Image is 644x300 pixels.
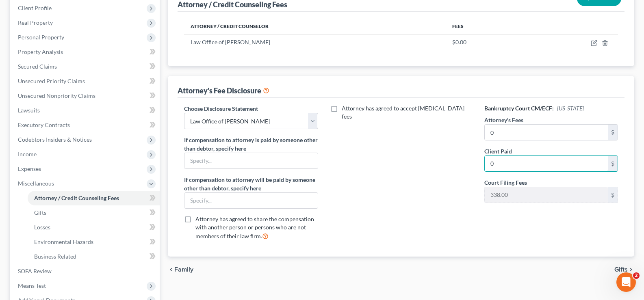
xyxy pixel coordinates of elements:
[616,272,636,292] iframe: Intercom live chat
[608,125,618,140] div: $
[34,194,119,201] span: Attorney / Credit Counseling Fees
[18,121,70,128] span: Executory Contracts
[18,78,85,84] span: Unsecured Priority Claims
[452,23,464,29] span: Fees
[557,105,584,112] span: [US_STATE]
[28,191,160,205] a: Attorney / Credit Counseling Fees
[174,266,193,273] span: Family
[484,178,527,187] label: Court Filing Fees
[34,224,50,231] span: Losses
[18,136,92,143] span: Codebtors Insiders & Notices
[184,175,318,192] label: If compensation to attorney will be paid by someone other than debtor, specify here
[608,156,618,171] div: $
[178,86,269,95] div: Attorney's Fee Disclosure
[608,187,618,203] div: $
[485,156,608,171] input: 0.00
[633,272,640,279] span: 2
[11,264,160,278] a: SOFA Review
[184,153,317,168] input: Specify...
[168,266,174,273] i: chevron_left
[628,266,634,273] i: chevron_right
[484,116,523,124] label: Attorney's Fees
[18,48,63,55] span: Property Analysis
[18,165,41,172] span: Expenses
[184,136,318,153] label: If compensation to attorney is paid by someone other than debtor, specify here
[191,23,269,29] span: Attorney / Credit Counselor
[28,220,160,235] a: Losses
[11,88,160,103] a: Unsecured Nonpriority Claims
[18,4,52,11] span: Client Profile
[452,39,466,45] span: $0.00
[11,45,160,59] a: Property Analysis
[18,151,37,158] span: Income
[18,34,64,41] span: Personal Property
[28,249,160,264] a: Business Related
[11,118,160,132] a: Executory Contracts
[11,103,160,118] a: Lawsuits
[485,125,608,140] input: 0.00
[11,74,160,88] a: Unsecured Priority Claims
[28,205,160,220] a: Gifts
[18,268,52,274] span: SOFA Review
[34,209,46,216] span: Gifts
[18,282,46,289] span: Means Test
[614,266,634,273] button: Gifts chevron_right
[34,253,76,260] span: Business Related
[18,19,53,26] span: Real Property
[485,187,608,203] input: 0.00
[18,180,54,187] span: Miscellaneous
[28,235,160,249] a: Environmental Hazards
[18,92,95,99] span: Unsecured Nonpriority Claims
[184,193,317,208] input: Specify...
[184,104,258,113] label: Choose Disclosure Statement
[191,39,270,45] span: Law Office of [PERSON_NAME]
[484,104,618,112] h6: Bankruptcy Court CM/ECF:
[11,59,160,74] a: Secured Claims
[168,266,193,273] button: chevron_left Family
[18,107,40,114] span: Lawsuits
[342,105,464,120] span: Attorney has agreed to accept [MEDICAL_DATA] fees
[34,238,93,245] span: Environmental Hazards
[484,147,512,155] label: Client Paid
[195,216,314,240] span: Attorney has agreed to share the compensation with another person or persons who are not members ...
[614,266,628,273] span: Gifts
[18,63,57,70] span: Secured Claims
